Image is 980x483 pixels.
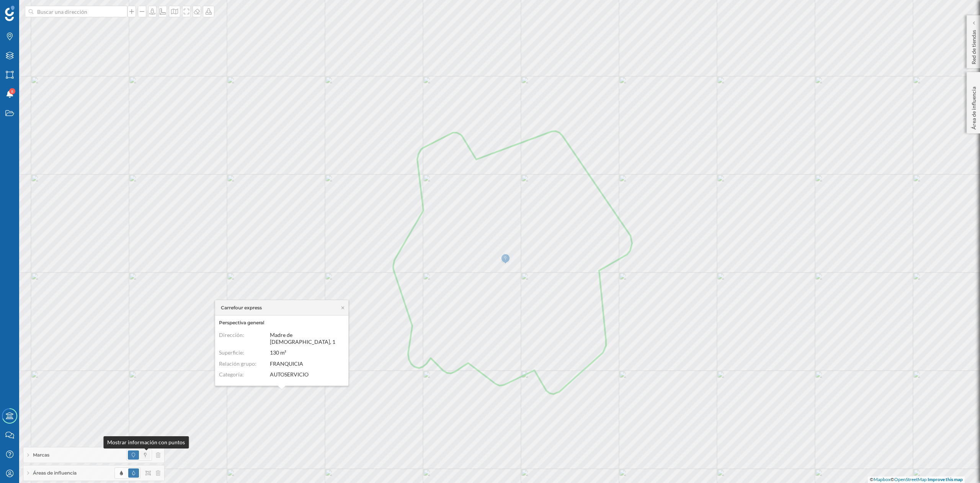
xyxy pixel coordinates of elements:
div: © © [868,476,965,483]
div: Mostrar información con puntos [103,436,189,449]
span: Categoría: [219,371,244,378]
span: Áreas de influencia [33,470,77,476]
span: Soporte [15,5,42,12]
span: Madre de [DEMOGRAPHIC_DATA], 1 [270,332,335,345]
p: Red de tiendas [970,27,978,64]
p: Área de influencia [970,84,978,130]
span: Carrefour express [221,304,262,311]
span: AUTOSERVICIO [270,371,309,378]
span: Dirección: [219,332,244,338]
span: 8 [11,87,13,95]
h6: Perspectiva general [219,319,345,326]
span: Relación grupo: [219,360,256,367]
a: OpenStreetMap [894,476,927,482]
span: FRANQUICIA [270,360,303,367]
a: Improve this map [928,476,963,482]
span: 130 m² [270,349,286,356]
span: Marcas [33,452,49,458]
span: Superficie: [219,349,244,356]
a: Mapbox [874,476,890,482]
img: Geoblink Logo [5,6,15,21]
